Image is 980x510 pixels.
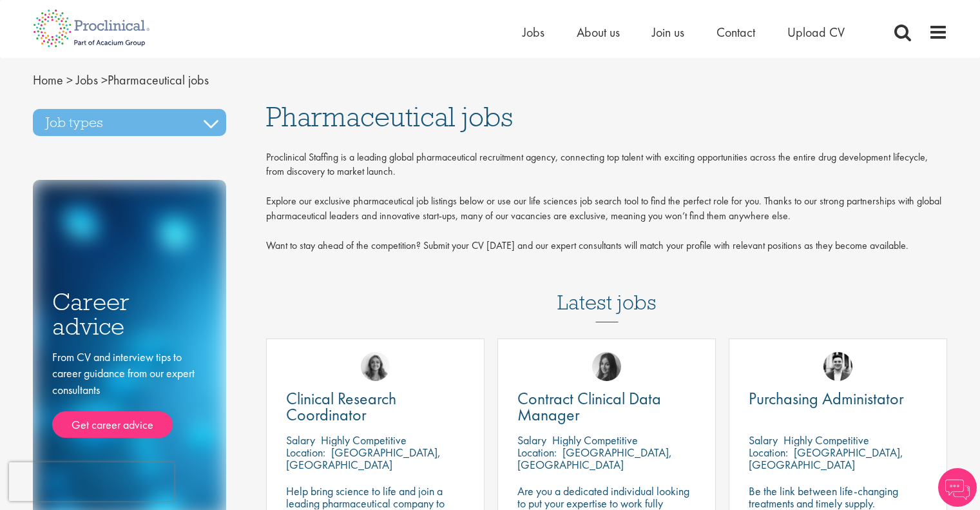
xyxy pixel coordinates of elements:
[749,445,788,460] span: Location:
[33,109,226,136] h3: Job types
[286,445,325,460] span: Location:
[66,72,73,88] span: >
[361,352,390,381] img: Jackie Cerchio
[52,349,207,438] div: From CV and interview tips to career guidance from our expert consultants
[266,99,513,134] span: Pharmaceutical jobs
[517,433,546,447] span: Salary
[517,445,672,472] p: [GEOGRAPHIC_DATA], [GEOGRAPHIC_DATA]
[286,387,396,426] span: Clinical Research Coordinator
[749,391,927,407] a: Purchasing Administator
[557,259,657,322] h3: Latest jobs
[266,150,948,260] div: Proclinical Staffing is a leading global pharmaceutical recruitment agency, connecting top talent...
[33,72,63,88] a: breadcrumb link to Home
[823,352,852,381] img: Edward Little
[749,485,927,509] p: Be the link between life-changing treatments and timely supply.
[787,24,845,41] a: Upload CV
[517,387,661,426] span: Contract Clinical Data Manager
[552,433,638,447] p: Highly Competitive
[749,387,904,409] span: Purchasing Administator
[652,24,684,41] a: Join us
[577,24,620,41] a: About us
[52,411,173,438] a: Get career advice
[286,445,441,472] p: [GEOGRAPHIC_DATA], [GEOGRAPHIC_DATA]
[33,72,209,88] span: Pharmaceutical jobs
[517,445,557,460] span: Location:
[592,352,621,381] img: Heidi Hennigan
[716,24,755,41] a: Contact
[321,433,407,447] p: Highly Competitive
[76,72,98,88] a: breadcrumb link to Jobs
[749,433,778,447] span: Salary
[523,24,544,41] a: Jobs
[9,462,174,501] iframe: reCAPTCHA
[52,289,207,339] h3: Career advice
[286,391,465,423] a: Clinical Research Coordinator
[783,433,869,447] p: Highly Competitive
[938,468,977,507] img: Chatbot
[517,391,696,423] a: Contract Clinical Data Manager
[101,72,108,88] span: >
[286,433,315,447] span: Salary
[749,445,903,472] p: [GEOGRAPHIC_DATA], [GEOGRAPHIC_DATA]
